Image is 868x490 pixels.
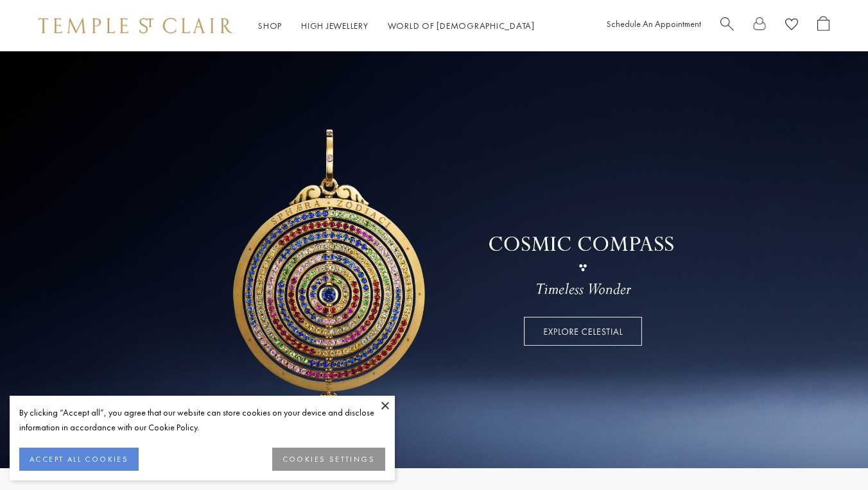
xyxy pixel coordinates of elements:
[272,448,385,471] button: COOKIES SETTINGS
[785,16,798,36] a: View Wishlist
[19,405,385,435] div: By clicking “Accept all”, you agree that our website can store cookies on your device and disclos...
[301,20,369,31] a: High JewelleryHigh Jewellery
[607,18,701,30] a: Schedule An Appointment
[19,448,139,471] button: ACCEPT ALL COOKIES
[720,16,734,36] a: Search
[258,20,282,31] a: ShopShop
[804,430,855,477] iframe: Gorgias live chat messenger
[388,20,535,31] a: World of [DEMOGRAPHIC_DATA]World of [DEMOGRAPHIC_DATA]
[817,16,829,36] a: Open Shopping Bag
[39,18,232,33] img: Temple St. Clair
[258,18,535,34] nav: Main navigation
